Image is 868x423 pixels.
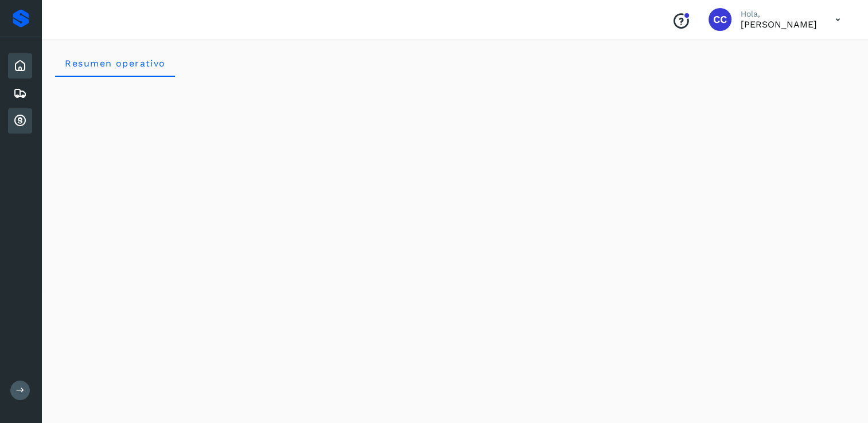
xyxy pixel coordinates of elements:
[8,81,32,106] div: Embarques
[8,108,32,134] div: Cuentas por cobrar
[741,19,817,30] p: Carlos Cardiel Castro
[64,58,166,69] span: Resumen operativo
[8,53,32,79] div: Inicio
[741,9,817,19] p: Hola,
